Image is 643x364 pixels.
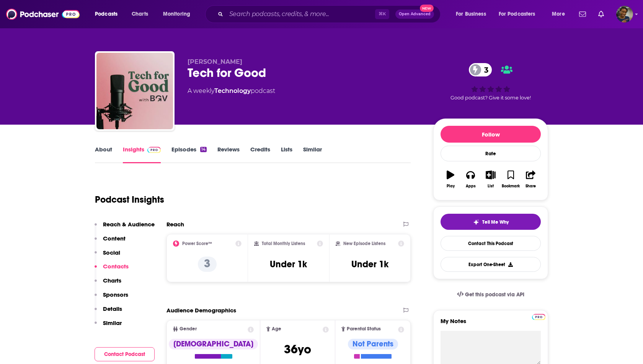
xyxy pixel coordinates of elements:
button: Follow [441,126,541,143]
button: Charts [95,277,121,291]
button: Content [95,235,126,249]
img: Podchaser - Follow, Share and Rate Podcasts [6,7,80,21]
p: Content [103,235,126,242]
span: Tell Me Why [482,219,509,225]
p: Similar [103,319,122,327]
button: Open AdvancedNew [395,10,434,19]
p: Contacts [103,263,129,270]
a: Show notifications dropdown [595,8,607,21]
button: Social [95,249,120,263]
span: ⌘ K [375,9,389,19]
span: Age [272,327,281,331]
input: Search podcasts, credits, & more... [226,8,375,20]
span: More [552,9,565,19]
p: 3 [198,257,217,272]
button: open menu [450,8,496,20]
span: New [420,5,434,12]
span: Open Advanced [399,12,431,16]
img: Podchaser Pro [532,314,545,320]
div: Play [447,184,455,188]
a: Show notifications dropdown [576,8,589,21]
div: Not Parents [348,339,398,349]
img: tell me why sparkle [473,219,479,225]
h3: Under 1k [270,258,307,270]
span: [PERSON_NAME] [188,58,242,65]
button: Reach & Audience [95,221,155,235]
h2: Audience Demographics [166,307,236,314]
span: Get this podcast via API [465,291,524,298]
p: Details [103,305,122,312]
a: Pro website [532,313,545,320]
a: 3 [469,63,492,76]
a: Reviews [217,146,240,163]
span: Monitoring [163,9,190,19]
button: Details [95,305,122,319]
a: Credits [250,146,270,163]
span: 36 yo [284,342,311,357]
span: Good podcast? Give it some love! [450,95,531,101]
a: InsightsPodchaser Pro [123,146,161,163]
span: 3 [477,63,492,76]
p: Reach & Audience [103,221,155,228]
button: Sponsors [95,291,128,305]
a: Technology [214,87,251,94]
p: Social [103,249,120,256]
div: 3Good podcast? Give it some love! [433,58,548,106]
div: Share [525,184,536,188]
div: List [488,184,494,188]
a: Charts [127,8,153,20]
a: About [95,146,112,163]
div: Bookmark [502,184,520,188]
a: Similar [303,146,322,163]
div: Apps [466,184,476,188]
button: Contact Podcast [95,347,155,361]
a: Get this podcast via API [451,285,530,304]
h3: Under 1k [351,258,388,270]
h1: Podcast Insights [95,194,164,205]
div: Search podcasts, credits, & more... [212,5,448,23]
button: Share [521,166,541,193]
a: Contact This Podcast [441,236,541,251]
button: Show profile menu [616,6,633,23]
button: Bookmark [501,166,521,193]
button: Export One-Sheet [441,257,541,272]
a: Lists [281,146,292,163]
span: Gender [180,327,197,331]
button: Similar [95,319,122,333]
span: Charts [132,9,148,19]
button: open menu [90,8,127,20]
button: Play [441,166,460,193]
h2: Power Score™ [182,241,212,246]
button: open menu [547,8,574,20]
span: Logged in as sabrinajohnson [616,6,633,23]
label: My Notes [441,317,541,331]
div: Rate [441,146,541,161]
div: [DEMOGRAPHIC_DATA] [169,339,258,349]
button: open menu [494,8,547,20]
button: Contacts [95,263,129,277]
span: Podcasts [95,9,118,19]
h2: Reach [166,221,184,228]
img: Tech for Good [96,53,173,129]
img: Podchaser Pro [147,147,161,153]
h2: New Episode Listens [343,241,385,246]
button: List [481,166,501,193]
p: Charts [103,277,121,284]
span: For Podcasters [499,9,535,19]
p: Sponsors [103,291,128,298]
button: Apps [460,166,480,193]
img: User Profile [616,6,633,23]
div: A weekly podcast [188,86,275,96]
h2: Total Monthly Listens [262,241,305,246]
span: Parental Status [347,327,381,331]
button: tell me why sparkleTell Me Why [441,214,541,230]
button: open menu [158,8,200,20]
div: 14 [200,147,207,152]
a: Episodes14 [171,146,207,163]
span: For Business [456,9,486,19]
